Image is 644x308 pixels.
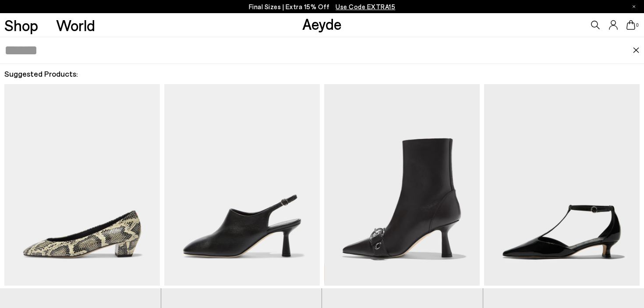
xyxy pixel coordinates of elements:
[249,1,396,12] p: Final Sizes | Extra 15% Off
[302,14,342,33] a: Aeyde
[4,68,640,79] h2: Suggested Products:
[336,3,395,11] span: Navigate to /collections/ss25-final-sizes
[484,84,640,286] img: Descriptive text
[56,18,95,33] a: World
[635,23,640,28] span: 0
[633,47,640,53] img: close.svg
[626,20,635,30] a: 0
[4,18,38,33] a: Shop
[324,84,480,286] img: Descriptive text
[164,84,320,286] img: Descriptive text
[4,84,160,286] img: Descriptive text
